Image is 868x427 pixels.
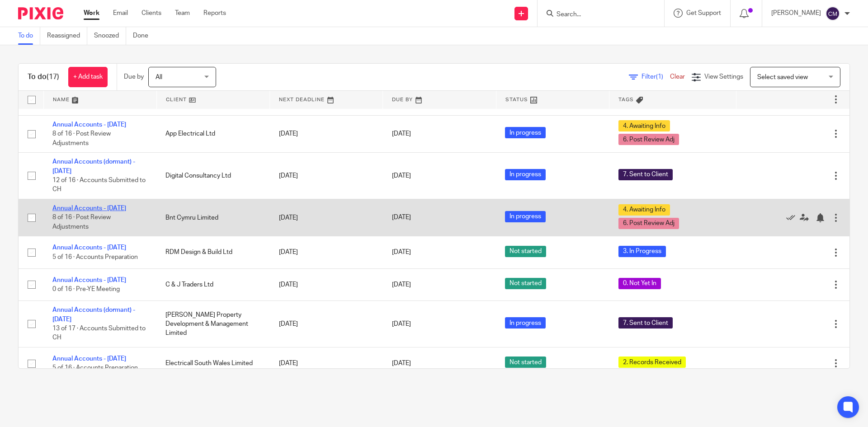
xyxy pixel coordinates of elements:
[270,347,383,380] td: [DATE]
[156,236,269,268] td: RDM Design & Build Ltd
[556,11,637,19] input: Search
[505,278,546,289] span: Not started
[52,177,146,193] span: 12 of 16 · Accounts Submitted to CH
[270,153,383,199] td: [DATE]
[505,211,546,222] span: In progress
[52,325,146,341] span: 13 of 17 · Accounts Submitted to CH
[786,213,800,222] a: Mark as done
[505,357,546,368] span: Not started
[642,74,670,80] span: Filter
[156,115,269,152] td: App Electrical Ltd
[618,357,686,368] span: 2. Records Received
[52,205,126,211] a: Annual Accounts - [DATE]
[505,246,546,257] span: Not started
[392,173,411,179] span: [DATE]
[52,244,126,251] a: Annual Accounts - [DATE]
[270,268,383,300] td: [DATE]
[618,278,661,289] span: 0. Not Yet In
[52,159,135,174] a: Annual Accounts (dormant) - [DATE]
[392,282,411,288] span: [DATE]
[52,215,111,230] span: 8 of 16 · Post Review Adjustments
[392,215,411,221] span: [DATE]
[757,74,808,80] span: Select saved view
[28,72,59,82] h1: To do
[771,9,821,18] p: [PERSON_NAME]
[47,73,59,80] span: (17)
[618,169,673,180] span: 7. Sent to Client
[618,246,666,257] span: 3. In Progress
[618,134,679,145] span: 6. Post Review Adj
[618,120,670,131] span: 4. Awaiting Info
[175,9,190,18] a: Team
[133,27,155,45] a: Done
[392,321,411,327] span: [DATE]
[203,9,226,18] a: Reports
[686,10,721,16] span: Get Support
[156,74,162,80] span: All
[68,67,108,87] a: + Add task
[142,9,161,18] a: Clients
[156,347,269,380] td: Electricall South Wales Limited
[156,153,269,199] td: Digital Consultancy Ltd
[618,97,634,102] span: Tags
[270,236,383,268] td: [DATE]
[124,72,144,81] p: Due by
[826,6,840,21] img: svg%3E
[84,9,99,18] a: Work
[52,286,120,292] span: 0 of 16 · Pre-YE Meeting
[94,27,126,45] a: Snoozed
[392,131,411,137] span: [DATE]
[270,301,383,347] td: [DATE]
[113,9,128,18] a: Email
[392,249,411,256] span: [DATE]
[270,115,383,152] td: [DATE]
[52,277,126,283] a: Annual Accounts - [DATE]
[156,301,269,347] td: [PERSON_NAME] Property Development & Management Limited
[505,169,546,180] span: In progress
[704,74,743,80] span: View Settings
[52,307,135,322] a: Annual Accounts (dormant) - [DATE]
[52,356,126,362] a: Annual Accounts - [DATE]
[618,204,670,216] span: 4. Awaiting Info
[52,131,111,146] span: 8 of 16 · Post Review Adjustments
[618,317,673,328] span: 7. Sent to Client
[270,199,383,236] td: [DATE]
[52,122,126,128] a: Annual Accounts - [DATE]
[52,365,138,371] span: 5 of 16 · Accounts Preparation
[618,218,679,229] span: 6. Post Review Adj
[670,74,685,80] a: Clear
[156,268,269,300] td: C & J Traders Ltd
[18,7,63,19] img: Pixie
[505,127,546,138] span: In progress
[656,74,663,80] span: (1)
[156,199,269,236] td: Bnt Cymru Limited
[47,27,87,45] a: Reassigned
[505,317,546,328] span: In progress
[392,360,411,366] span: [DATE]
[52,254,138,260] span: 5 of 16 · Accounts Preparation
[18,27,40,45] a: To do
